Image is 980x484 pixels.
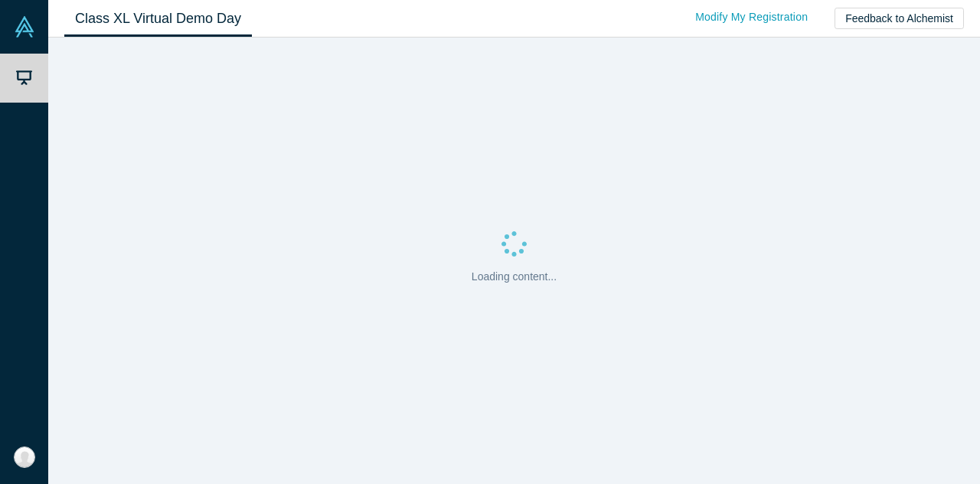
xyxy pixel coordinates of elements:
img: Sergei Balakirev's Account [14,446,35,468]
p: Loading content... [472,269,557,285]
img: Alchemist Vault Logo [14,16,35,38]
button: Feedback to Alchemist [835,8,964,29]
a: Modify My Registration [679,4,824,31]
a: Class XL Virtual Demo Day [64,1,252,37]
